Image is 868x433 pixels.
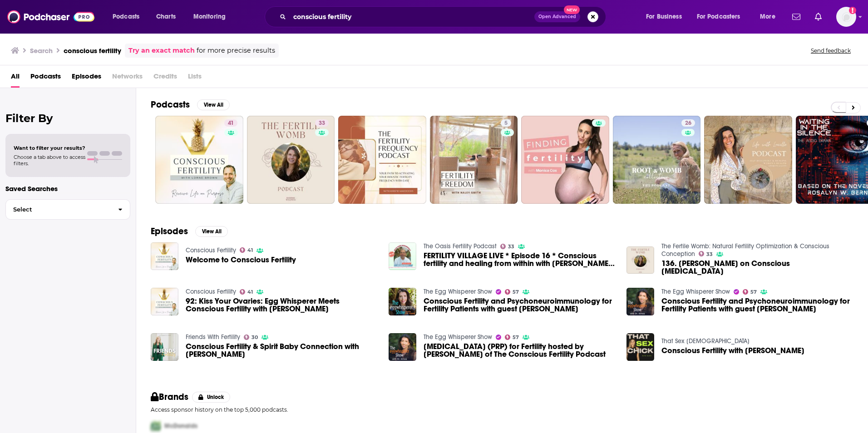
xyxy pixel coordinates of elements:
[150,10,181,24] a: Charts
[151,99,190,110] h2: Podcasts
[424,333,492,341] a: The Egg Whisperer Show
[661,337,750,345] a: That Sex Chick
[164,422,197,430] span: McDonalds
[113,10,139,23] span: Podcasts
[430,116,518,204] a: 5
[151,391,188,403] h2: Brands
[699,251,713,256] a: 33
[760,10,775,23] span: More
[538,15,576,19] span: Open Advanced
[290,10,534,24] input: Search podcasts, credits, & more...
[155,116,243,204] a: 41
[534,11,580,22] button: Open AdvancedNew
[706,252,713,256] span: 33
[128,45,195,56] a: Try an exact match
[151,333,178,361] img: Conscious Fertility & Spirit Baby Connection with Lindsay Goodwin
[252,335,258,340] span: 30
[224,119,237,127] a: 41
[661,260,853,275] span: 136. [PERSON_NAME] on Conscious [MEDICAL_DATA]
[508,245,514,249] span: 33
[193,10,226,23] span: Monitoring
[186,297,378,313] a: 92: Kiss Your Ovaries: Egg Whisperer Meets Conscious Fertility with Dr. Aimee Eyvazzadeh
[151,288,178,315] img: 92: Kiss Your Ovaries: Egg Whisperer Meets Conscious Fertility with Dr. Aimee Eyvazzadeh
[315,119,329,127] a: 33
[691,10,754,24] button: open menu
[661,288,730,295] a: The Egg Whisperer Show
[188,69,202,88] span: Lists
[836,7,856,27] img: User Profile
[151,406,853,413] p: Access sponsor history on the top 5,000 podcasts.
[5,112,130,125] h2: Filter By
[424,297,616,313] span: Conscious Fertility and Psychoneuroimmunology for Fertility Patients with guest [PERSON_NAME]
[424,343,616,358] span: [MEDICAL_DATA] (PRP) for Fertility hosted by [PERSON_NAME] of The Conscious Fertility Podcast
[30,46,53,55] h3: Search
[789,9,804,25] a: Show notifications dropdown
[151,226,188,237] h2: Episodes
[197,45,275,56] span: for more precise results
[743,289,757,295] a: 57
[5,199,130,220] button: Select
[247,290,253,294] span: 41
[197,99,230,110] button: View All
[192,392,231,403] button: Unlock
[849,7,856,14] svg: Add a profile image
[151,242,178,270] img: Welcome to Conscious Fertility
[626,288,654,315] a: Conscious Fertility and Psychoneuroimmunology for Fertility Patients with guest Dr. Lorne Brown
[11,69,20,88] a: All
[501,119,511,127] a: 5
[808,47,853,54] button: Send feedback
[640,10,693,24] button: open menu
[240,289,253,295] a: 41
[106,10,151,24] button: open menu
[661,347,804,354] span: Conscious Fertility with [PERSON_NAME]
[697,10,740,23] span: For Podcasters
[754,10,787,24] button: open menu
[646,10,682,23] span: For Business
[14,154,85,167] span: Choose a tab above to access filters.
[186,343,378,358] span: Conscious Fertility & Spirit Baby Connection with [PERSON_NAME]
[186,256,296,264] span: Welcome to Conscious Fertility
[626,333,654,361] img: Conscious Fertility with Dr. Lorne Brown
[504,119,508,128] span: 5
[186,288,236,295] a: Conscious Fertility
[685,119,691,128] span: 26
[72,69,101,88] a: Episodes
[661,347,804,354] a: Conscious Fertility with Dr. Lorne Brown
[30,69,61,88] a: Podcasts
[564,5,580,14] span: New
[151,99,230,110] a: PodcastsView All
[750,290,757,294] span: 57
[247,248,253,252] span: 41
[661,242,829,258] a: The Fertile Womb: Natural Fertility Optimization & Conscious Conception
[247,116,335,204] a: 33
[319,119,325,128] span: 33
[626,246,654,274] img: 136. Madeline Rose on Conscious Fertility Awareness
[228,119,234,128] span: 41
[811,9,825,25] a: Show notifications dropdown
[389,288,416,315] img: Conscious Fertility and Psychoneuroimmunology for Fertility Patients with guest Dr. Lorne Brown
[661,297,853,313] a: Conscious Fertility and Psychoneuroimmunology for Fertility Patients with guest Dr. Lorne Brown
[389,242,416,270] img: FERTILITY VILLAGE LIVE * Episode 16 * Conscious fertility and healing from within with Dr. Lorne ...
[424,252,616,267] span: FERTILITY VILLAGE LIVE * Episode 16 * Conscious fertility and healing from within with [PERSON_NA...
[500,244,515,249] a: 33
[186,246,236,254] a: Conscious Fertility
[7,8,94,25] img: Podchaser - Follow, Share and Rate Podcasts
[195,226,228,237] button: View All
[505,335,519,340] a: 57
[186,333,240,341] a: Friends With Fertility
[513,335,519,340] span: 57
[273,6,615,27] div: Search podcasts, credits, & more...
[836,7,856,27] button: Show profile menu
[424,288,492,295] a: The Egg Whisperer Show
[389,333,416,361] img: Platelet Rich Plasma (PRP) for Fertility hosted by Dr. Lorne Brown of The Conscious Fertility Pod...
